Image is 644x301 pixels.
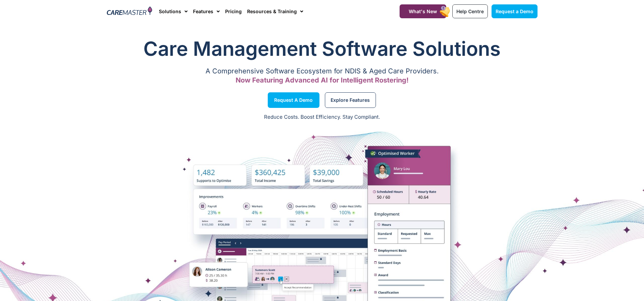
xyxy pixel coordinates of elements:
span: Now Featuring Advanced AI for Intelligent Rostering! [236,76,409,84]
p: Reduce Costs. Boost Efficiency. Stay Compliant. [4,113,640,121]
h1: Care Management Software Solutions [107,35,538,62]
span: Request a Demo [274,98,313,102]
span: What's New [409,8,437,14]
span: Help Centre [456,8,484,14]
p: A Comprehensive Software Ecosystem for NDIS & Aged Care Providers. [107,69,538,73]
a: Request a Demo [268,92,319,108]
span: Request a Demo [496,8,533,14]
span: Explore Features [331,98,370,102]
img: CareMaster Logo [107,6,152,17]
a: Explore Features [325,92,376,108]
a: Request a Demo [492,4,538,18]
a: What's New [400,4,446,18]
a: Help Centre [452,4,488,18]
